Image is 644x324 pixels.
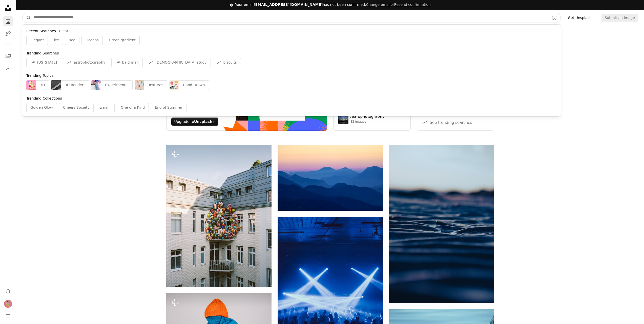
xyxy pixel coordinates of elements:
div: Upgrade to [171,118,218,126]
a: A large cluster of colorful balloons on a building facade. [166,214,272,218]
img: premium_vector-1758302521831-3bea775646bd [26,80,36,90]
a: Get Unsplash+ [565,14,597,22]
img: Avatar of user AN CHIII [4,300,12,308]
span: Trending Topics [26,73,53,78]
span: Elegant [30,38,44,43]
button: Menu [3,311,13,321]
div: warm. [96,103,115,112]
span: [US_STATE] [37,60,57,65]
button: Profile [3,299,13,309]
strong: Unsplash+ [194,120,215,124]
button: Resend confirmation [394,2,430,7]
a: Photos [3,16,13,26]
form: Find visuals sitewide [22,13,561,23]
a: Collections [3,51,13,61]
button: Submit an image [601,14,638,22]
span: [EMAIL_ADDRESS][DOMAIN_NAME] [254,3,323,7]
img: premium_photo-1749548059677-908a98011c1d [51,80,61,90]
img: Layered blue mountains under a pastel sky [278,145,383,211]
a: Change email [366,3,390,7]
img: A large cluster of colorful balloons on a building facade. [166,145,272,287]
div: Astrophotography [350,114,385,119]
a: Download History [3,63,13,73]
div: 3D [36,80,49,90]
div: Textures [144,80,167,90]
button: Clear [59,29,68,34]
img: premium_vector-1738857557550-07f8ae7b8745 [169,80,179,90]
a: Rippled sand dunes under a twilight sky [389,221,494,226]
img: premium_photo-1758726036920-6b93c720289d [91,80,101,90]
div: Hand Drawn [179,80,209,90]
div: End of Summer [151,103,186,112]
div: Your email has not been confirmed. [235,2,431,7]
span: [DEMOGRAPHIC_DATA] study [155,60,206,65]
span: Oceans [86,38,99,43]
span: biscuits [223,60,237,65]
span: sea [69,38,75,43]
div: Golden Glow [26,103,57,112]
button: Search Unsplash [23,13,31,23]
img: premium_photo-1746420146061-0256c1335fe4 [135,80,144,90]
div: 3D Renders [61,80,89,90]
span: or [366,3,430,7]
img: photo-1538592487700-be96de73306f [338,114,348,124]
a: Astrophotography82 images [338,114,406,124]
button: Notifications [3,287,13,297]
span: Green gradient [109,38,136,43]
div: 82 images [350,120,385,124]
span: Trending Searches [26,51,59,55]
div: Experimental [101,80,133,90]
div: Cheers Society [59,103,94,112]
button: Visual search [548,13,560,23]
a: See trending searches [430,120,472,125]
img: Rippled sand dunes under a twilight sky [389,145,494,303]
a: Crowd enjoying a concert with blue stage lights. [278,293,383,298]
a: Illustrations [3,28,13,39]
div: · [26,29,557,34]
div: One of a Kind [117,103,149,112]
span: Recent Searches [26,29,56,34]
span: bald man [122,60,139,65]
span: astrophotography [74,60,105,65]
a: Home — Unsplash [3,3,13,14]
span: ice [54,38,59,43]
span: Trending Collections [26,96,62,100]
a: Layered blue mountains under a pastel sky [278,175,383,180]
